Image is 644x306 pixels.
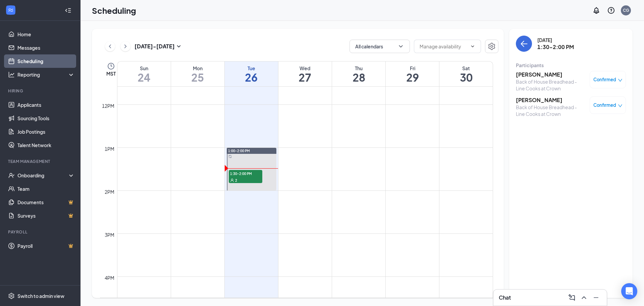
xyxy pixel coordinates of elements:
[278,72,332,83] h1: 27
[120,41,130,51] button: ChevronRight
[386,61,439,86] a: August 29, 2025
[17,182,75,195] a: Team
[103,274,116,281] div: 4pm
[103,231,116,238] div: 3pm
[485,40,498,53] button: Settings
[8,293,15,299] svg: Settings
[8,88,73,94] div: Hiring
[499,294,511,301] h3: Chat
[607,6,615,14] svg: QuestionInfo
[516,62,626,69] div: Participants
[229,170,262,177] span: 1:30-2:00 PM
[17,71,75,78] div: Reporting
[278,65,332,72] div: Wed
[420,43,467,50] input: Manage availability
[17,41,75,54] a: Messages
[350,40,410,53] button: All calendarsChevronDown
[567,292,577,303] button: ComposeMessage
[103,188,116,195] div: 2pm
[397,43,404,50] svg: ChevronDown
[135,43,175,50] h3: [DATE] - [DATE]
[579,292,589,303] button: ChevronUp
[225,61,278,86] a: August 26, 2025
[92,5,136,16] h1: Scheduling
[488,42,496,50] svg: Settings
[17,172,69,179] div: Onboarding
[386,65,439,72] div: Fri
[439,72,493,83] h1: 30
[621,283,637,299] div: Open Intercom Messenger
[107,62,115,70] svg: Clock
[228,155,232,158] svg: Sync
[17,239,75,253] a: PayrollCrown
[439,65,493,72] div: Sat
[537,43,574,51] h3: 1:30-2:00 PM
[17,138,75,152] a: Talent Network
[520,40,528,48] svg: ArrowLeft
[171,61,224,86] a: August 25, 2025
[593,102,616,108] span: Confirmed
[580,294,588,302] svg: ChevronUp
[516,104,586,117] div: Back of House Breadhead - Line Cooks at Crown
[618,103,623,108] span: down
[117,61,171,86] a: August 24, 2025
[332,65,385,72] div: Thu
[235,178,237,183] span: 2
[17,195,75,209] a: DocumentsCrown
[8,172,15,179] svg: UserCheck
[516,96,586,104] h3: [PERSON_NAME]
[17,125,75,138] a: Job Postings
[7,7,14,13] svg: WorkstreamLogo
[17,54,75,68] a: Scheduling
[592,6,600,14] svg: Notifications
[623,7,629,13] div: CG
[8,229,73,235] div: Payroll
[592,294,600,302] svg: Minimize
[103,145,116,152] div: 1pm
[122,42,129,50] svg: ChevronRight
[106,70,116,77] span: MST
[230,178,234,182] svg: User
[278,61,332,86] a: August 27, 2025
[618,78,623,83] span: down
[17,209,75,222] a: SurveysCrown
[101,102,116,110] div: 12pm
[386,72,439,83] h1: 29
[17,293,64,299] div: Switch to admin view
[175,42,183,50] svg: SmallChevronDown
[65,7,71,14] svg: Collapse
[225,72,278,83] h1: 26
[17,112,75,125] a: Sourcing Tools
[593,76,616,83] span: Confirmed
[332,61,385,86] a: August 28, 2025
[225,65,278,72] div: Tue
[171,72,224,83] h1: 25
[8,159,73,164] div: Team Management
[516,78,586,92] div: Back of House Breadhead - Line Cooks at Crown
[117,65,171,72] div: Sun
[537,37,574,43] div: [DATE]
[107,42,113,50] svg: ChevronLeft
[105,41,115,51] button: ChevronLeft
[439,61,493,86] a: August 30, 2025
[470,44,475,49] svg: ChevronDown
[228,148,250,153] span: 1:00-2:00 PM
[516,71,586,78] h3: [PERSON_NAME]
[8,71,15,78] svg: Analysis
[516,36,532,52] button: back-button
[568,294,576,302] svg: ComposeMessage
[591,292,601,303] button: Minimize
[17,98,75,112] a: Applicants
[117,72,171,83] h1: 24
[17,28,75,41] a: Home
[171,65,224,72] div: Mon
[332,72,385,83] h1: 28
